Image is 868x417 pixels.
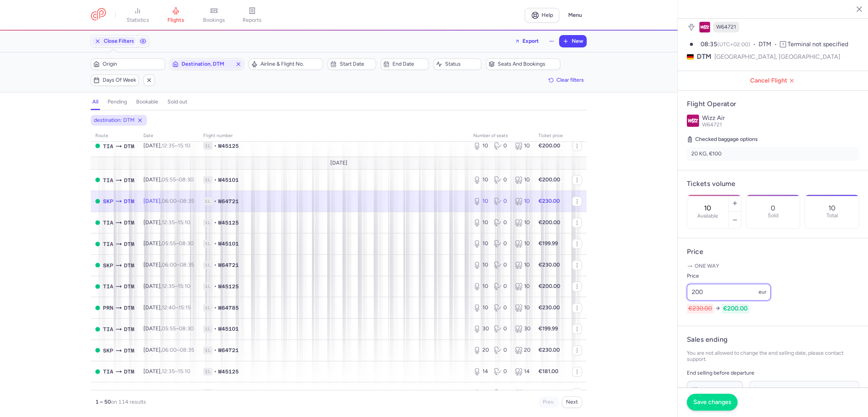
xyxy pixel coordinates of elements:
time: 12:40 [162,304,175,311]
time: 08:30 [179,325,194,332]
strong: €200.00 [538,176,560,183]
span: [DATE], [143,283,190,289]
span: Start date [339,61,373,67]
time: 12:35 [162,368,175,375]
div: 10 [473,304,488,312]
span: TIA [103,325,113,333]
div: 0 [494,176,508,184]
span: €230.00 [687,304,714,314]
figure: W6 airline logo [699,22,710,32]
span: W64721 [218,197,239,205]
div: 20 [515,346,529,354]
span: [DATE], [143,142,190,149]
th: route [91,130,139,142]
div: 0 [494,368,508,375]
span: • [214,261,217,269]
strong: €230.00 [538,198,560,204]
time: 08:30 [179,176,194,183]
span: TIA [103,389,113,397]
div: 0 [494,346,508,354]
span: flights [167,17,184,24]
li: 20 KG, €100 [687,147,859,161]
div: 0 [494,142,508,150]
span: Days of week [103,77,136,83]
span: DTM [759,40,780,49]
span: 1L [203,389,212,397]
span: – [162,142,190,149]
span: – [162,347,194,353]
span: W64785 [218,304,239,312]
button: Days of week [91,74,139,86]
span: Dortmund, Dortmund, Germany [124,346,134,355]
time: 06:00 [162,198,177,204]
span: • [214,346,217,354]
span: • [214,197,217,205]
span: [DATE], [143,325,194,332]
button: Status [433,58,481,70]
div: 10 [473,283,488,290]
strong: €199.99 [538,240,558,247]
div: 0 [494,389,508,397]
span: Dortmund, Dortmund, Germany [124,142,134,150]
span: – [162,219,190,226]
span: Status [445,61,479,67]
time: 08:30 [179,240,194,247]
div: 10 [515,261,529,269]
span: DTM [697,52,711,61]
a: CitizenPlane red outlined logo [91,8,106,22]
strong: €199.99 [538,325,558,332]
span: [DATE], [143,176,194,183]
div: 0 [494,261,508,269]
span: • [214,368,217,375]
button: Close Filters [91,36,137,47]
span: Alexander The Great Airport, Skopje, Macedonia, The former Yugoslav Rep. of [103,197,113,205]
span: End date [392,61,426,67]
span: TIA [103,142,113,150]
span: • [214,142,217,150]
span: T [780,41,786,47]
time: 12:35 [162,219,175,226]
time: 08:35 [180,347,194,353]
div: 10 [515,142,529,150]
div: 10 [473,197,488,205]
time: 05:55 [162,240,176,247]
span: – [162,390,194,396]
div: 10 [515,176,529,184]
div: 10 [473,219,488,226]
span: (UTC+02:00) [717,41,750,48]
span: 1L [203,283,212,290]
div: 14 [515,368,529,375]
div: 10 [515,304,529,312]
h5: Checked baggage options [687,135,859,144]
span: – [162,198,194,204]
span: – [162,283,190,289]
div: 20 [473,346,488,354]
time: 05:55 [162,325,176,332]
span: eur [759,289,767,295]
strong: €151.00 [538,390,558,396]
div: 0 [494,197,508,205]
a: Help [525,8,559,23]
p: Total [826,213,838,219]
div: 10 [473,240,488,247]
span: Destination, DTM [182,61,232,67]
span: Help [542,12,553,18]
div: 0 [494,240,508,247]
span: reports [243,17,262,24]
span: 1L [203,261,212,269]
span: 1L [203,142,212,150]
th: date [139,130,199,142]
span: bookings [203,17,225,24]
time: 08:30 [179,390,194,396]
span: Cancel Flight [684,77,862,84]
span: [DATE], [143,347,194,353]
span: Dortmund, Dortmund, Germany [124,304,134,312]
span: W45101 [218,176,239,184]
div: 10 [515,197,529,205]
span: [DATE], [143,198,194,204]
div: 10 [473,142,488,150]
time: 12:35 [162,142,175,149]
span: 1L [203,346,212,354]
div: 30 [515,325,529,333]
span: – [162,176,194,183]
